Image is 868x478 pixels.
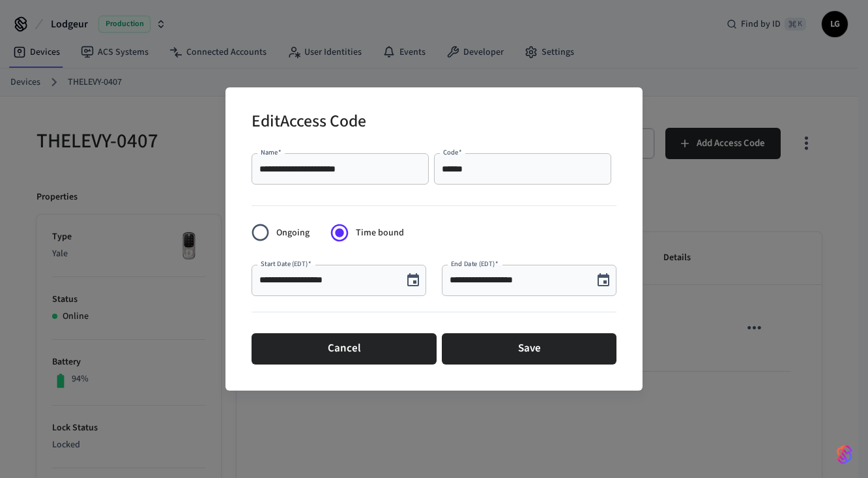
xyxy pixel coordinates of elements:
button: Choose date, selected date is Oct 1, 2025 [400,267,426,293]
img: SeamLogoGradient.69752ec5.svg [837,444,852,465]
label: Name [261,147,282,157]
button: Save [442,333,616,365]
button: Choose date, selected date is Oct 11, 2025 [590,267,616,293]
label: End Date (EDT) [451,259,498,269]
label: Code [443,147,462,157]
span: Ongoing [276,226,310,240]
button: Cancel [252,333,437,365]
label: Start Date (EDT) [261,259,311,269]
h2: Edit Access Code [252,103,366,143]
span: Time bound [356,226,404,240]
